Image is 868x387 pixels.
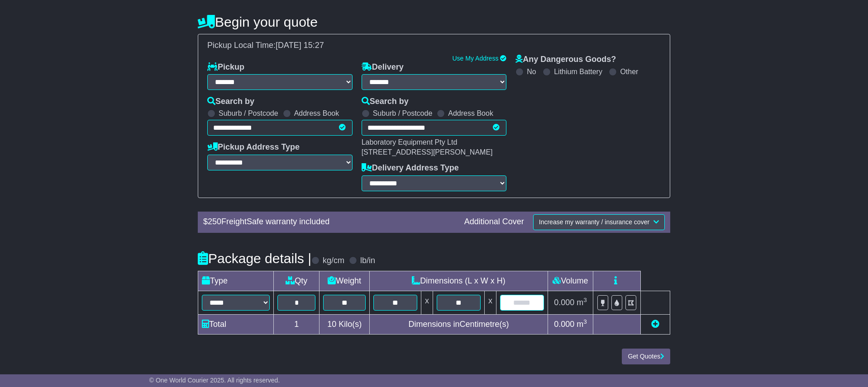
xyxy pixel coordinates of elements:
[323,256,344,266] label: kg/cm
[274,271,320,291] td: Qty
[362,148,493,156] span: [STREET_ADDRESS][PERSON_NAME]
[484,291,496,314] td: x
[327,320,336,329] span: 10
[198,271,274,291] td: Type
[515,55,616,65] label: Any Dangerous Goods?
[583,318,587,325] sup: 3
[577,320,587,329] span: m
[320,314,370,334] td: Kilo(s)
[539,218,649,226] span: Increase my warranty / insurance cover
[370,314,548,334] td: Dimensions in Centimetre(s)
[274,314,320,334] td: 1
[294,109,339,118] label: Address Book
[421,291,433,314] td: x
[452,55,498,62] a: Use My Address
[651,320,659,329] a: Add new item
[219,109,278,118] label: Suburb / Postcode
[207,142,300,152] label: Pickup Address Type
[276,41,324,50] span: [DATE] 15:27
[583,297,587,303] sup: 3
[460,217,529,227] div: Additional Cover
[373,109,433,118] label: Suburb / Postcode
[370,271,548,291] td: Dimensions (L x W x H)
[448,109,493,118] label: Address Book
[362,62,404,72] label: Delivery
[198,251,311,266] h4: Package details |
[554,298,574,307] span: 0.000
[622,349,670,364] button: Get Quotes
[362,97,409,107] label: Search by
[362,163,459,173] label: Delivery Address Type
[320,271,370,291] td: Weight
[554,320,574,329] span: 0.000
[577,298,587,307] span: m
[207,97,254,107] label: Search by
[548,271,593,291] td: Volume
[620,67,638,76] label: Other
[149,377,280,384] span: © One World Courier 2025. All rights reserved.
[554,67,602,76] label: Lithium Battery
[203,41,665,51] div: Pickup Local Time:
[527,67,536,76] label: No
[533,214,665,230] button: Increase my warranty / insurance cover
[208,217,221,226] span: 250
[207,62,244,72] label: Pickup
[199,217,460,227] div: $ FreightSafe warranty included
[198,14,670,29] h4: Begin your quote
[360,256,375,266] label: lb/in
[198,314,274,334] td: Total
[362,138,458,146] span: Laboratory Equipment Pty Ltd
